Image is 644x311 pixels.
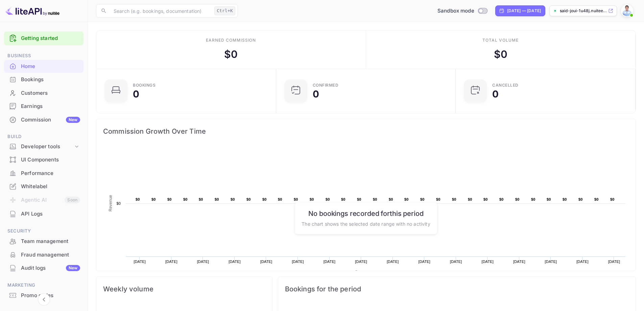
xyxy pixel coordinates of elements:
[21,103,80,110] div: Earnings
[134,260,146,264] text: [DATE]
[4,73,84,86] div: Bookings
[116,201,121,205] text: $0
[610,197,615,201] text: $0
[21,63,80,70] div: Home
[214,6,235,15] div: Ctrl+K
[199,197,203,201] text: $0
[224,47,238,62] div: $ 0
[531,197,535,201] text: $0
[560,8,607,14] p: said-joui-1u48j.nuitee...
[165,260,177,264] text: [DATE]
[4,207,84,221] div: API Logs
[302,209,430,217] h6: No bookings recorded for this period
[294,197,298,201] text: $0
[21,251,80,259] div: Fraud management
[292,260,304,264] text: [DATE]
[4,262,84,275] div: Audit logsNew
[231,197,235,201] text: $0
[594,197,599,201] text: $0
[4,52,84,60] span: Business
[450,260,462,264] text: [DATE]
[4,73,84,86] a: Bookings
[136,197,140,201] text: $0
[563,197,567,201] text: $0
[133,89,139,99] div: 0
[313,83,339,87] div: Confirmed
[302,220,430,227] p: The chart shows the selected date range with no activity
[389,197,393,201] text: $0
[21,264,80,272] div: Audit logs
[5,5,59,16] img: LiteAPI logo
[133,83,156,87] div: Bookings
[4,100,84,113] div: Earnings
[418,260,430,264] text: [DATE]
[608,260,620,264] text: [DATE]
[420,197,425,201] text: $0
[4,227,84,235] span: Security
[4,153,84,166] a: UI Components
[246,197,251,201] text: $0
[482,37,519,43] div: Total volume
[4,87,84,100] div: Customers
[215,197,219,201] text: $0
[494,47,507,62] div: $ 0
[21,35,80,42] a: Getting started
[313,89,319,99] div: 0
[355,260,367,264] text: [DATE]
[547,197,551,201] text: $0
[4,87,84,99] a: Customers
[66,265,80,271] div: New
[468,197,472,201] text: $0
[21,76,80,84] div: Bookings
[310,197,314,201] text: $0
[4,207,84,220] a: API Logs
[110,4,212,18] input: Search (e.g. bookings, documentation)
[278,197,282,201] text: $0
[4,262,84,274] a: Audit logsNew
[324,260,336,264] text: [DATE]
[103,126,629,137] span: Commission Growth Over Time
[167,197,172,201] text: $0
[21,89,80,97] div: Customers
[452,197,456,201] text: $0
[4,133,84,140] span: Build
[436,197,440,201] text: $0
[373,197,377,201] text: $0
[545,260,557,264] text: [DATE]
[387,260,399,264] text: [DATE]
[38,293,50,306] button: Collapse navigation
[515,197,520,201] text: $0
[108,195,113,212] text: Revenue
[513,260,525,264] text: [DATE]
[326,197,330,201] text: $0
[4,180,84,193] div: Whitelabel
[21,238,80,245] div: Team management
[4,235,84,248] div: Team management
[260,260,272,264] text: [DATE]
[622,5,633,16] img: Said Joui
[4,60,84,72] a: Home
[66,117,80,123] div: New
[151,197,156,201] text: $0
[357,197,361,201] text: $0
[4,235,84,247] a: Team management
[4,100,84,112] a: Earnings
[21,156,80,164] div: UI Components
[206,37,256,43] div: Earned commission
[4,289,84,302] div: Promo codes
[507,8,541,14] div: [DATE] — [DATE]
[437,7,474,15] span: Sandbox mode
[4,31,84,45] div: Getting started
[492,83,519,87] div: CANCELLED
[103,284,265,294] span: Weekly volume
[361,270,378,275] text: Revenue
[482,260,494,264] text: [DATE]
[4,141,84,153] div: Developer tools
[262,197,267,201] text: $0
[4,248,84,262] div: Fraud management
[4,167,84,180] div: Performance
[21,116,80,124] div: Commission
[435,7,490,15] div: Switch to Production mode
[4,113,84,127] div: CommissionNew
